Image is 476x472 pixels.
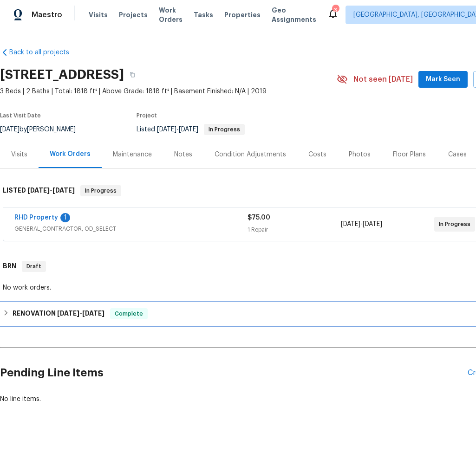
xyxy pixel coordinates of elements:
span: Draft [23,262,45,271]
span: [DATE] [157,126,176,133]
span: - [57,310,104,317]
span: [DATE] [179,126,198,133]
a: RHD Property [14,214,58,221]
span: Mark Seen [426,74,460,85]
h6: BRN [3,261,16,272]
h6: LISTED [3,185,75,196]
span: Complete [111,309,147,318]
span: $75.00 [248,214,270,221]
div: 1 [60,213,70,222]
span: Tasks [194,12,213,18]
span: In Progress [81,186,120,195]
div: Cases [448,150,467,159]
span: [DATE] [27,187,50,194]
div: Floor Plans [393,150,426,159]
div: Visits [11,150,27,159]
span: GENERAL_CONTRACTOR, OD_SELECT [14,224,248,233]
span: [DATE] [341,221,360,227]
span: Visits [89,10,108,19]
span: - [157,126,198,133]
div: Work Orders [50,149,91,159]
span: Geo Assignments [272,6,316,24]
span: - [27,187,75,194]
span: [DATE] [363,221,382,227]
div: 1 Repair [248,225,341,234]
span: In Progress [205,127,244,132]
button: Copy Address [124,66,141,83]
span: Listed [137,126,245,133]
div: Maintenance [113,150,152,159]
span: Maestro [32,10,62,19]
div: Photos [349,150,371,159]
span: [DATE] [57,310,79,317]
span: - [341,220,382,229]
h6: RENOVATION [13,308,104,319]
div: Condition Adjustments [215,150,286,159]
span: Properties [224,10,261,19]
div: Costs [308,150,326,159]
span: Projects [119,10,148,19]
div: Notes [174,150,192,159]
span: [DATE] [52,187,75,194]
span: In Progress [439,220,474,229]
button: Mark Seen [418,71,468,88]
span: Project [137,113,157,118]
span: Not seen [DATE] [353,75,413,84]
span: [DATE] [82,310,104,317]
span: Work Orders [159,6,183,24]
div: 3 [332,6,339,15]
